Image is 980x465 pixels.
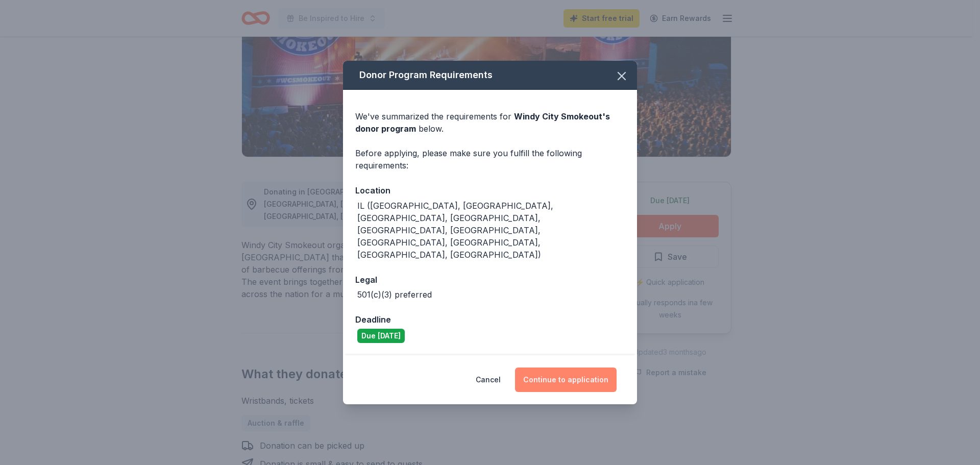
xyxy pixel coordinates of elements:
[355,184,625,197] div: Location
[357,200,625,261] div: IL ([GEOGRAPHIC_DATA], [GEOGRAPHIC_DATA], [GEOGRAPHIC_DATA], [GEOGRAPHIC_DATA], [GEOGRAPHIC_DATA]...
[357,288,432,301] div: 501(c)(3) preferred
[357,329,405,343] div: Due [DATE]
[355,110,625,135] div: We've summarized the requirements for below.
[355,313,625,326] div: Deadline
[515,368,617,392] button: Continue to application
[355,273,625,286] div: Legal
[476,368,501,392] button: Cancel
[343,61,637,90] div: Donor Program Requirements
[355,147,625,172] div: Before applying, please make sure you fulfill the following requirements:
